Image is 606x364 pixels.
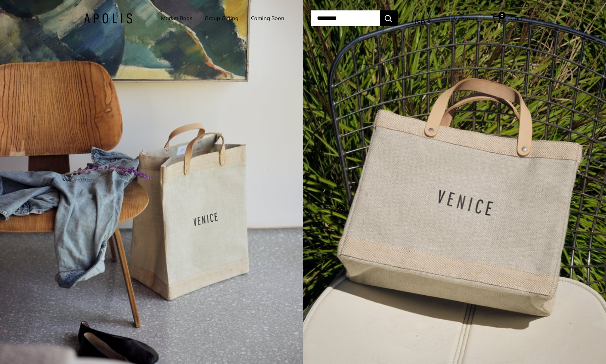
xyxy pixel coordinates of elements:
a: Coming Soon [251,13,284,23]
img: Apolis [84,13,132,24]
span: USD $ [412,18,431,26]
button: USD $ [412,16,438,28]
a: Group Gifting [205,13,238,23]
button: Search [380,10,398,26]
span: Currency [412,9,438,19]
a: 0 Cart [492,13,522,24]
a: Market Bags [161,13,192,23]
input: Search... [311,10,380,26]
a: My Account [454,14,479,23]
span: Cart [510,14,522,22]
span: 0 [498,12,505,19]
